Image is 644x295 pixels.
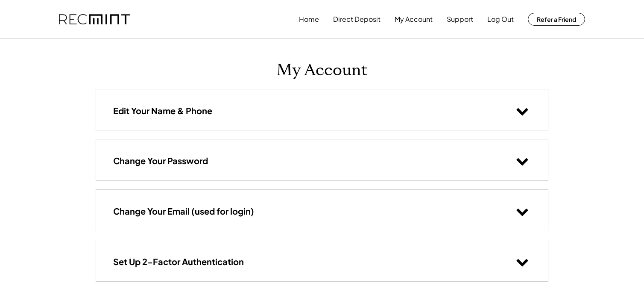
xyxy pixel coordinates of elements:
[59,14,130,25] img: recmint-logotype%403x.png
[395,11,433,28] button: My Account
[113,155,208,166] h3: Change Your Password
[528,13,585,26] button: Refer a Friend
[113,206,254,217] h3: Change Your Email (used for login)
[276,60,368,80] h1: My Account
[299,11,319,28] button: Home
[113,256,244,267] h3: Set Up 2-Factor Authentication
[333,11,381,28] button: Direct Deposit
[447,11,473,28] button: Support
[487,11,514,28] button: Log Out
[113,105,212,116] h3: Edit Your Name & Phone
